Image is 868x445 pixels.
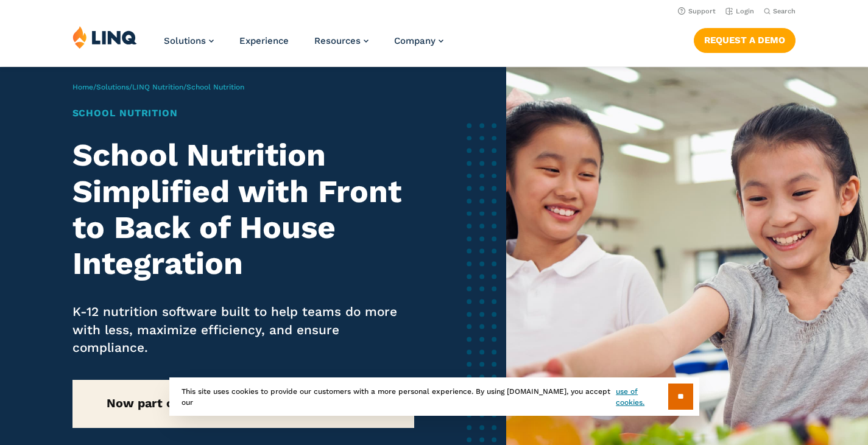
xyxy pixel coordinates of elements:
[394,35,436,46] span: Company
[164,35,206,46] span: Solutions
[239,35,289,46] a: Experience
[164,26,443,66] nav: Primary Navigation
[96,83,129,91] a: Solutions
[72,83,93,91] a: Home
[164,35,214,46] a: Solutions
[694,28,796,52] a: Request a Demo
[132,83,183,91] a: LINQ Nutrition
[678,7,716,15] a: Support
[72,83,244,91] span: / / /
[72,303,414,357] p: K-12 nutrition software built to help teams do more with less, maximize efficiency, and ensure co...
[725,7,754,15] a: Login
[694,26,796,52] nav: Button Navigation
[314,35,369,46] a: Resources
[394,35,443,46] a: Company
[773,7,796,15] span: Search
[186,83,244,91] span: School Nutrition
[72,26,137,49] img: LINQ | K‑12 Software
[616,386,668,408] a: use of cookies.
[72,137,414,281] h2: School Nutrition Simplified with Front to Back of House Integration
[764,7,796,16] button: Open Search Bar
[72,106,414,121] h1: School Nutrition
[169,377,699,416] div: This site uses cookies to provide our customers with a more personal experience. By using [DOMAIN...
[314,35,361,46] span: Resources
